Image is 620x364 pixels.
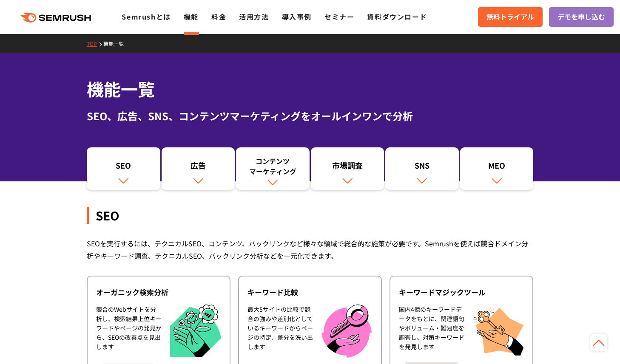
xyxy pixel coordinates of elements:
[239,11,269,22] a: 活用方法
[87,147,160,190] a: SEO
[166,160,231,175] div: 広告
[240,156,305,176] div: コンテンツ マーケティング
[103,40,130,47] a: 機能一覧
[473,305,524,356] img: キーワードマジックツール
[236,147,310,190] a: コンテンツマーケティング
[315,160,380,175] div: 市場調査
[321,305,372,358] img: キーワード比較
[247,287,373,297] div: キーワード比較
[96,287,221,297] div: オーガニック検索分析
[162,147,235,190] a: 広告
[247,305,313,358] div: 最大5サイトの比較で競合の強みや差別化としているキーワードからページの特定、差分を洗い出します
[544,331,611,355] iframe: Help widget launcher
[87,207,533,224] div: SEO
[460,147,534,190] a: MEO
[311,147,384,190] a: 市場調査
[464,160,529,175] div: MEO
[399,305,464,356] div: 国内4億のキーワードデータをもとに、関連語句やボリューム・難易度を調査し、対策キーワードを発見します
[211,11,226,22] a: 料金
[324,11,354,22] a: セミナー
[478,7,543,27] a: 無料トライアル
[399,287,524,297] div: キーワードマジックツール
[367,11,427,22] a: 資料ダウンロード
[122,11,171,22] a: Semrushとは
[557,11,605,23] span: デモを申し込む
[486,11,534,23] span: 無料トライアル
[87,76,533,102] h1: 機能一覧
[96,305,162,358] div: 競合のWebサイトを分析し、検索結果上位キーワードやページの発見から、SEOの改善点を見出します
[87,108,533,124] div: SEO、広告、SNS、コンテンツマーケティングをオールインワンで分析
[87,40,103,47] a: TOP
[87,237,533,262] div: SEOを実行するには、テクニカルSEO、コンテンツ、バックリンクなど様々な領域で総合的な施策が必要です。Semrushを使えば競合ドメイン分析やキーワード調査、テクニカルSEO、バックリンク分析...
[282,11,312,22] a: 導入事例
[390,160,455,175] div: SNS
[91,160,156,175] div: SEO
[549,7,614,27] a: デモを申し込む
[170,305,221,358] img: オーガニック検索分析
[184,11,199,22] a: 機能
[385,147,459,190] a: SNS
